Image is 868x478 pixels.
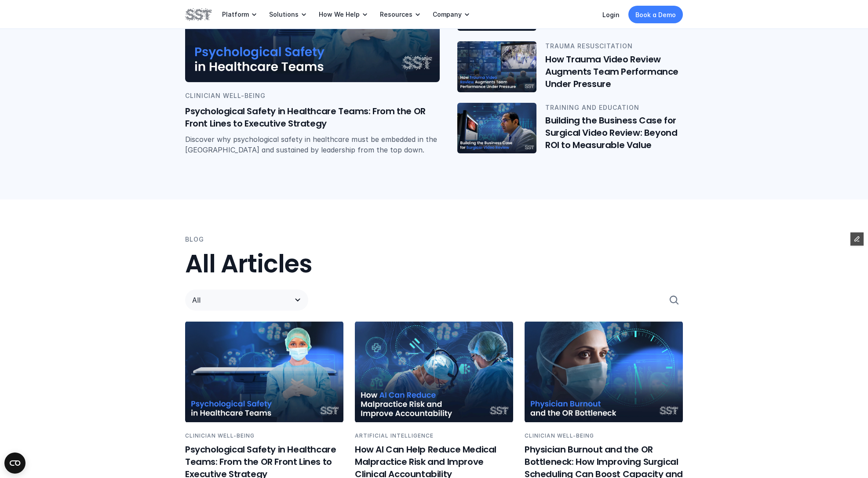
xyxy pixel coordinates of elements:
[545,42,683,51] p: TRAUMA RESUSCITATION
[355,431,513,440] p: ARTIFICIAL INTELLIGENCE
[222,11,249,18] p: Platform
[525,431,683,440] p: CLINICIAN WELL-BEING
[545,53,683,90] h6: How Trauma Video Review Augments Team Performance Under Pressure
[185,91,440,101] p: CLINICIAN WELL-BEING
[185,322,343,422] img: Nurse in surgical cap, gown, and gloves standing in front of an empty OR table
[545,114,683,151] h6: Building the Business Case for Surgical Video Review: Beyond ROI to Measurable Value
[380,11,412,18] p: Resources
[319,11,360,18] p: How We Help
[457,42,536,92] img: A group of trauma staff watching a video review in a classroom setting
[269,11,299,18] p: Solutions
[4,453,26,474] button: Open CMP widget
[525,322,683,422] img: Nurse in scrub cap and mask. A clock in the background.
[185,250,683,279] h2: All Articles
[355,322,513,422] img: Two clinicians in an operating room, looking down at table
[457,103,536,153] img: A physician looking at Black Box Platform data on a desktop computer
[850,232,864,246] button: Edit Framer Content
[635,10,676,19] p: Book a Demo
[457,42,683,92] a: A group of trauma staff watching a video review in a classroom settingTRAUMA RESUSCITATIONHow Tra...
[628,6,683,23] a: Book a Demo
[545,103,683,112] p: TRAINING AND EDUCATION
[185,105,440,130] h6: Psychological Safety in Healthcare Teams: From the OR Front Lines to Executive Strategy
[185,431,343,440] p: CLINICIAN WELL-BEING
[665,291,683,309] button: Search Icon
[185,235,204,244] p: BLOG
[457,103,683,153] a: A physician looking at Black Box Platform data on a desktop computerTRAINING AND EDUCATIONBuildin...
[185,134,440,156] p: Discover why psychological safety in healthcare must be embedded in the [GEOGRAPHIC_DATA] and sus...
[185,7,212,22] img: SST logo
[433,11,462,18] p: Company
[602,11,620,18] a: Login
[192,295,284,305] p: All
